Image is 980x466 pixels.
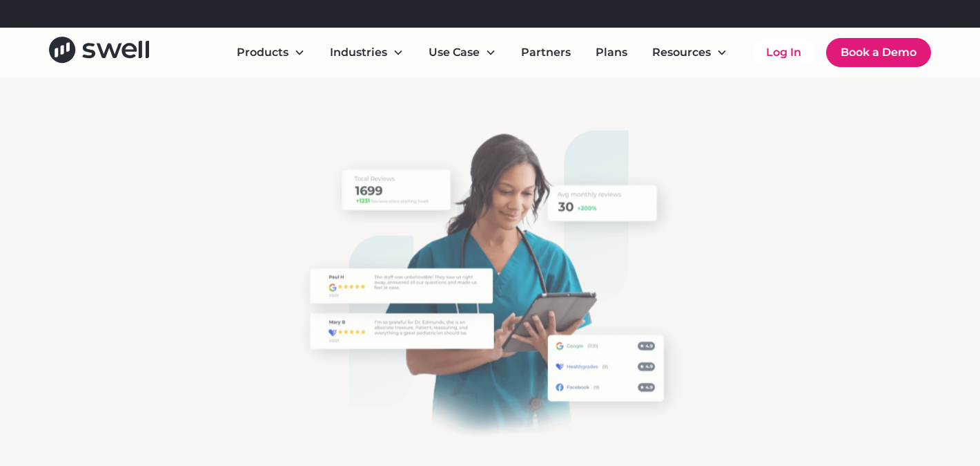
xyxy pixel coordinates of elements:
[429,44,480,61] div: Use Case
[418,39,507,66] div: Use Case
[652,44,711,61] div: Resources
[49,37,149,68] a: home
[641,39,738,66] div: Resources
[752,39,815,66] a: Log In
[510,39,582,66] a: Partners
[237,44,288,61] div: Products
[319,39,415,66] div: Industries
[330,44,387,61] div: Industries
[585,39,638,66] a: Plans
[826,38,931,67] a: Book a Demo
[226,39,316,66] div: Products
